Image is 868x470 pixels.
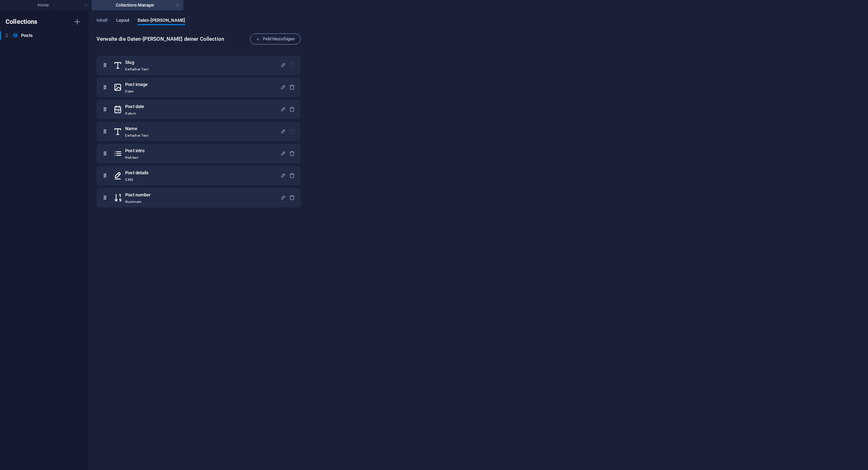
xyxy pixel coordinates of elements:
[116,16,130,26] span: Layout
[125,191,151,199] h6: Post number
[125,169,149,177] h6: Post details
[256,35,295,43] span: Feld hinzufügen
[138,16,185,26] span: Daten-[PERSON_NAME]
[92,1,183,9] h4: Collections-Manager
[125,147,144,155] h6: Post intro
[125,111,144,116] p: Datum
[97,35,250,43] h6: Verwalte die Daten-[PERSON_NAME] deiner Collection
[6,18,38,26] h6: Collections
[125,89,148,94] p: Datei
[125,67,148,72] p: Einfacher Text
[125,102,144,111] h6: Post date
[125,155,144,160] p: Richtext
[125,58,148,67] h6: Slug
[21,31,32,40] h6: Posts
[250,33,301,45] button: Feld hinzufügen
[125,199,151,205] p: Nummern
[125,133,148,138] p: Einfacher Text
[97,16,108,26] span: Inhalt
[125,80,148,89] h6: Post image
[125,125,148,133] h6: Name
[73,18,81,26] i: Neue Collection erstellen
[125,177,149,183] p: CMS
